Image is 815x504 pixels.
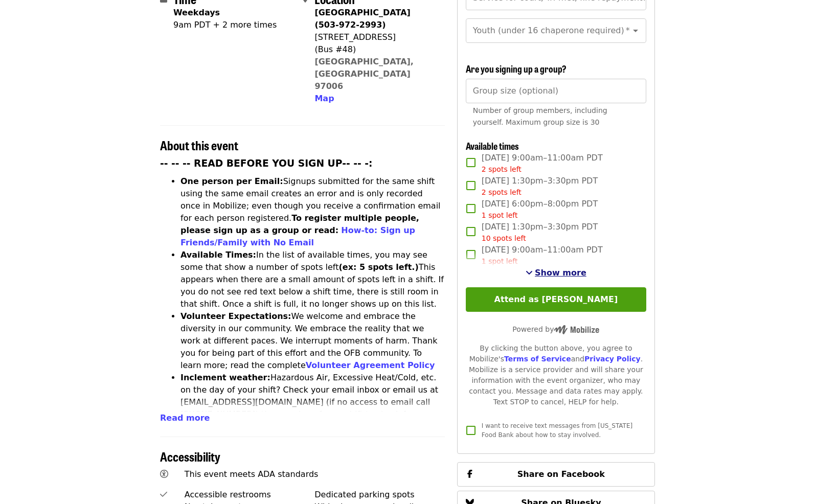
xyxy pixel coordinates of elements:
a: Terms of Service [504,355,571,363]
span: Show more [535,268,586,278]
span: Powered by [512,325,599,333]
img: Powered by Mobilize [554,325,599,334]
span: [DATE] 9:00am–11:00am PDT [482,152,603,175]
span: I want to receive text messages from [US_STATE] Food Bank about how to stay involved. [482,422,632,439]
strong: -- -- -- READ BEFORE YOU SIGN UP-- -- -: [160,158,373,169]
span: Share on Facebook [517,469,605,479]
div: Accessible restrooms [185,489,315,501]
i: universal-access icon [160,469,168,479]
div: Dedicated parking spots [314,489,445,501]
span: Map [314,94,334,103]
span: 2 spots left [482,188,522,196]
button: Read more [160,412,210,424]
div: 9am PDT + 2 more times [173,19,277,31]
span: 10 spots left [482,234,526,242]
div: By clicking the button above, you agree to Mobilize's and . Mobilize is a service provider and wi... [466,343,646,407]
span: [DATE] 1:30pm–3:30pm PDT [482,221,598,244]
strong: To register multiple people, please sign up as a group or read: [180,213,419,235]
strong: One person per Email: [180,176,283,186]
a: Privacy Policy [584,355,641,363]
span: [DATE] 6:00pm–8:00pm PDT [482,198,598,221]
button: Map [314,93,334,105]
span: Accessibility [160,447,220,465]
span: 1 spot left [482,211,518,219]
button: Share on Facebook [457,462,655,487]
span: Read more [160,413,210,423]
span: [DATE] 1:30pm–3:30pm PDT [482,175,598,198]
span: This event meets ADA standards [185,469,319,479]
i: check icon [160,490,167,499]
li: In the list of available times, you may see some that show a number of spots left This appears wh... [180,249,445,310]
strong: (ex: 5 spots left.) [338,262,418,272]
span: 1 spot left [482,257,518,265]
span: Number of group members, including yourself. Maximum group size is 30 [473,106,607,126]
a: Volunteer Agreement Policy [306,360,435,370]
button: Open [628,24,643,38]
a: How-to: Sign up Friends/Family with No Email [180,225,415,247]
li: Hazardous Air, Excessive Heat/Cold, etc. on the day of your shift? Check your email inbox or emai... [180,372,445,433]
strong: Available Times: [180,250,256,260]
a: [GEOGRAPHIC_DATA], [GEOGRAPHIC_DATA] 97006 [314,57,414,91]
div: [STREET_ADDRESS] [314,31,436,43]
input: [object Object] [466,79,646,103]
button: Attend as [PERSON_NAME] [466,287,646,312]
span: About this event [160,136,238,154]
strong: Weekdays [173,8,220,17]
span: Available times [466,139,519,152]
strong: [GEOGRAPHIC_DATA] (503-972-2993) [314,8,410,30]
li: We welcome and embrace the diversity in our community. We embrace the reality that we work at dif... [180,310,445,372]
div: (Bus #48) [314,43,436,56]
button: See more timeslots [526,267,586,279]
li: Signups submitted for the same shift using the same email creates an error and is only recorded o... [180,175,445,249]
span: 2 spots left [482,165,522,173]
strong: Volunteer Expectations: [180,311,291,321]
span: [DATE] 9:00am–11:00am PDT [482,244,603,267]
span: Are you signing up a group? [466,62,567,75]
strong: Inclement weather: [180,373,270,382]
